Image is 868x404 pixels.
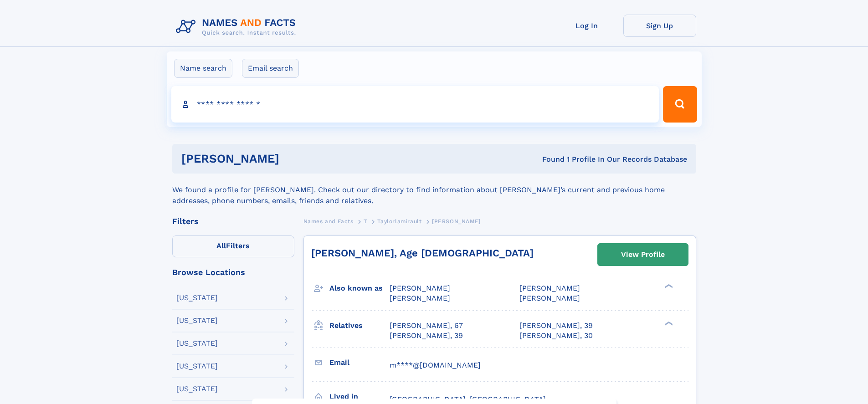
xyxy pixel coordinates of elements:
[390,321,463,331] a: [PERSON_NAME], 67
[329,355,390,370] h3: Email
[390,395,546,404] span: [GEOGRAPHIC_DATA], [GEOGRAPHIC_DATA]
[176,363,218,370] div: [US_STATE]
[598,244,688,266] a: View Profile
[172,235,294,257] label: Filters
[550,15,623,37] a: Log In
[329,318,390,333] h3: Relatives
[172,268,294,276] div: Browse Locations
[364,215,367,227] a: T
[390,284,450,292] span: [PERSON_NAME]
[216,241,226,250] span: All
[303,215,354,227] a: Names and Facts
[621,244,665,265] div: View Profile
[377,218,421,225] span: Taylorlamirault
[176,340,218,347] div: [US_STATE]
[519,294,580,302] span: [PERSON_NAME]
[171,86,659,123] input: search input
[176,294,218,302] div: [US_STATE]
[663,86,697,123] button: Search Button
[663,283,673,289] div: ❯
[311,247,534,259] a: [PERSON_NAME], Age [DEMOGRAPHIC_DATA]
[172,174,696,206] div: We found a profile for [PERSON_NAME]. Check out our directory to find information about [PERSON_N...
[411,154,687,164] div: Found 1 Profile In Our Records Database
[242,59,299,78] label: Email search
[432,218,481,225] span: [PERSON_NAME]
[172,217,294,225] div: Filters
[329,281,390,296] h3: Also known as
[663,320,673,326] div: ❯
[172,15,303,39] img: Logo Names and Facts
[390,331,463,341] a: [PERSON_NAME], 39
[623,15,696,37] a: Sign Up
[176,317,218,324] div: [US_STATE]
[519,284,580,292] span: [PERSON_NAME]
[390,294,450,302] span: [PERSON_NAME]
[519,321,593,331] a: [PERSON_NAME], 39
[174,59,232,78] label: Name search
[519,331,593,341] a: [PERSON_NAME], 30
[176,385,218,393] div: [US_STATE]
[364,218,367,225] span: T
[377,215,421,227] a: Taylorlamirault
[181,153,411,164] h1: [PERSON_NAME]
